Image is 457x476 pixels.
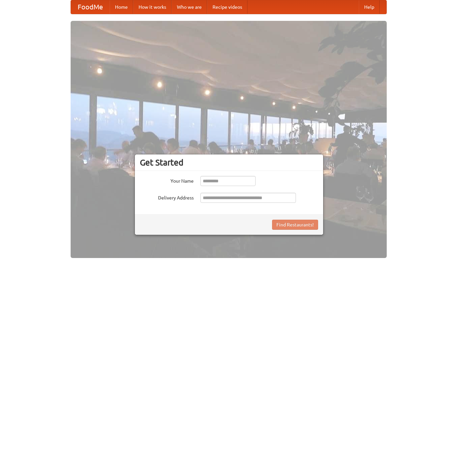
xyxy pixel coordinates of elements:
[172,0,207,14] a: Who we are
[359,0,380,14] a: Help
[133,0,172,14] a: How it works
[140,176,194,184] label: Your Name
[110,0,133,14] a: Home
[140,157,318,168] h3: Get Started
[140,193,194,201] label: Delivery Address
[207,0,247,14] a: Recipe videos
[272,220,318,230] button: Find Restaurants!
[71,0,110,14] a: FoodMe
